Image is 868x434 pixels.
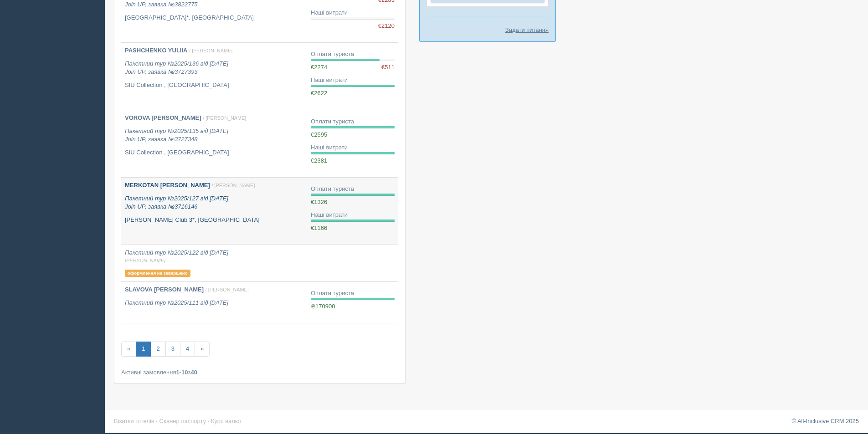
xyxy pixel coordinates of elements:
span: €1326 [311,199,327,205]
p: SIU Collection , [GEOGRAPHIC_DATA] [125,148,303,157]
a: Візитки готелів [114,418,154,424]
p: SIU Collection , [GEOGRAPHIC_DATA] [125,81,303,90]
span: ₴170900 [311,303,335,310]
b: PASHCHENKO YULIIA [125,47,187,54]
span: « [121,342,136,357]
b: MERKOTAN [PERSON_NAME] [125,182,210,189]
a: SLAVOVA [PERSON_NAME] / [PERSON_NAME] Пакетний тур №2025/111 від [DATE] [121,282,307,323]
i: Пакетний тур №2025/111 від [DATE] [125,299,228,306]
a: 3 [165,342,180,357]
a: 1 [136,342,151,357]
div: Оплати туриста [311,289,395,298]
span: €511 [381,63,395,72]
a: » [195,342,210,357]
span: · [156,418,158,424]
a: VOROVA [PERSON_NAME] / [PERSON_NAME] Пакетний тур №2025/135 від [DATE]Join UP, заявка №3727348 SI... [121,110,307,177]
span: / [PERSON_NAME] [211,183,255,188]
span: €2274 [311,64,327,71]
div: Наші витрати [311,9,395,17]
span: €1166 [311,225,327,231]
span: / [PERSON_NAME] [205,287,249,292]
div: Наші витрати [311,76,395,85]
a: 2 [150,342,165,357]
p: оформлення не завершено [125,270,190,277]
p: [GEOGRAPHIC_DATA]*, [GEOGRAPHIC_DATA] [125,14,303,22]
span: €2622 [311,90,327,97]
span: · [208,418,210,424]
b: 1-10 [176,369,188,376]
a: Сканер паспорту [159,418,206,424]
i: Пакетний тур №2025/122 від [DATE] [125,249,303,264]
div: Оплати туриста [311,117,395,126]
a: Пакетний тур №2025/122 від [DATE] [PERSON_NAME] оформлення не завершено [121,245,307,281]
p: [PERSON_NAME] Club 3*, [GEOGRAPHIC_DATA] [125,216,303,225]
div: Оплати туриста [311,185,395,194]
span: €2120 [378,22,395,31]
a: Курс валют [211,418,242,424]
span: / [PERSON_NAME] [203,115,246,121]
span: [PERSON_NAME] [125,257,303,264]
span: / [PERSON_NAME] [189,48,232,53]
a: Задати питання [505,26,549,34]
div: Активні замовлення з [121,368,398,377]
a: MERKOTAN [PERSON_NAME] / [PERSON_NAME] Пакетний тур №2025/127 від [DATE]Join UP, заявка №3716146 ... [121,178,307,245]
b: VOROVA [PERSON_NAME] [125,114,201,121]
span: €2381 [311,157,327,164]
div: Наші витрати [311,211,395,220]
a: © All-Inclusive CRM 2025 [791,418,859,424]
div: Наші витрати [311,143,395,152]
i: Пакетний тур №2025/136 від [DATE] Join UP, заявка №3727393 [125,60,228,76]
b: SLAVOVA [PERSON_NAME] [125,286,204,293]
i: Пакетний тур №2025/127 від [DATE] Join UP, заявка №3716146 [125,195,228,210]
span: €2595 [311,131,327,138]
a: PASHCHENKO YULIIA / [PERSON_NAME] Пакетний тур №2025/136 від [DATE]Join UP, заявка №3727393 SIU C... [121,43,307,110]
a: 4 [180,342,195,357]
b: 40 [191,369,197,376]
i: Пакетний тур №2025/135 від [DATE] Join UP, заявка №3727348 [125,128,228,143]
div: Оплати туриста [311,50,395,59]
